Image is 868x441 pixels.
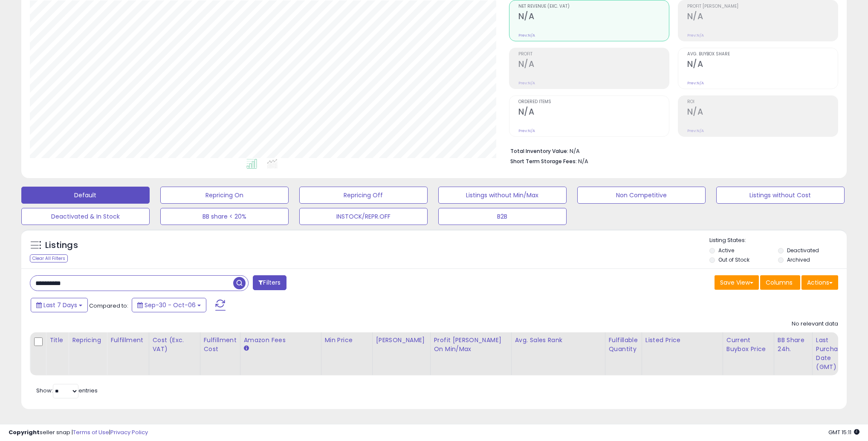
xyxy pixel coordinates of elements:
button: Filters [253,275,286,290]
div: Profit [PERSON_NAME] on Min/Max [434,336,508,354]
button: Deactivated & In Stock [21,208,150,225]
button: BB share < 20% [160,208,289,225]
p: Listing States: [709,236,847,245]
h5: Listings [45,239,78,251]
button: INSTOCK/REPR.OFF [299,208,428,225]
th: The percentage added to the cost of goods (COGS) that forms the calculator for Min & Max prices. [430,332,511,375]
h2: N/A [687,59,838,71]
label: Out of Stock [718,256,749,263]
button: Columns [760,275,800,290]
div: BB Share 24h. [778,336,809,354]
span: Avg. Buybox Share [687,52,838,57]
button: B2B [438,208,567,225]
span: Show: entries [36,386,98,395]
div: Title [49,336,65,345]
small: Prev: N/A [687,128,704,133]
div: seller snap | | [9,429,148,437]
div: Current Buybox Price [726,336,770,354]
h2: N/A [687,107,838,118]
small: Amazon Fees. [244,345,249,352]
span: Net Revenue (Exc. VAT) [518,4,669,9]
li: N/A [510,145,832,156]
button: Default [21,187,150,204]
span: Sep-30 - Oct-06 [145,301,196,309]
div: Avg. Sales Rank [515,336,602,345]
button: Repricing On [160,187,289,204]
div: Fulfillment Cost [204,336,237,354]
small: Prev: N/A [518,81,535,86]
button: Listings without Min/Max [438,187,567,204]
strong: Copyright [9,428,40,436]
h2: N/A [518,12,669,23]
b: Short Term Storage Fees: [510,158,577,165]
div: Fulfillment [110,336,145,345]
div: Last Purchase Date (GMT) [816,336,847,372]
small: Prev: N/A [518,33,535,38]
button: Last 7 Days [31,298,88,312]
a: Privacy Policy [110,428,148,436]
div: Amazon Fees [244,336,318,345]
span: N/A [578,157,588,165]
label: Deactivated [787,247,819,254]
span: Last 7 Days [43,301,77,309]
h2: N/A [687,12,838,23]
small: Prev: N/A [687,33,704,38]
span: Compared to: [89,302,128,310]
h2: N/A [518,107,669,118]
button: Sep-30 - Oct-06 [132,298,206,312]
label: Active [718,247,734,254]
small: Prev: N/A [518,128,535,133]
button: Save View [715,275,759,290]
span: Ordered Items [518,100,669,104]
div: No relevant data [792,320,838,328]
span: ROI [687,100,838,104]
a: Terms of Use [73,428,109,436]
div: Min Price [325,336,369,345]
b: Total Inventory Value: [510,147,568,155]
label: Archived [787,256,810,263]
button: Non Competitive [577,187,706,204]
button: Listings without Cost [716,187,845,204]
span: Profit [518,52,669,57]
div: Repricing [72,336,103,345]
div: Clear All Filters [30,254,68,262]
button: Repricing Off [299,187,428,204]
span: Profit [PERSON_NAME] [687,4,838,9]
div: Fulfillable Quantity [609,336,638,354]
div: [PERSON_NAME] [376,336,427,345]
span: Columns [766,278,793,287]
span: 2025-10-14 15:11 GMT [828,428,859,436]
h2: N/A [518,59,669,71]
small: Prev: N/A [687,81,704,86]
div: Listed Price [645,336,719,345]
div: Cost (Exc. VAT) [153,336,197,354]
button: Actions [801,275,838,290]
